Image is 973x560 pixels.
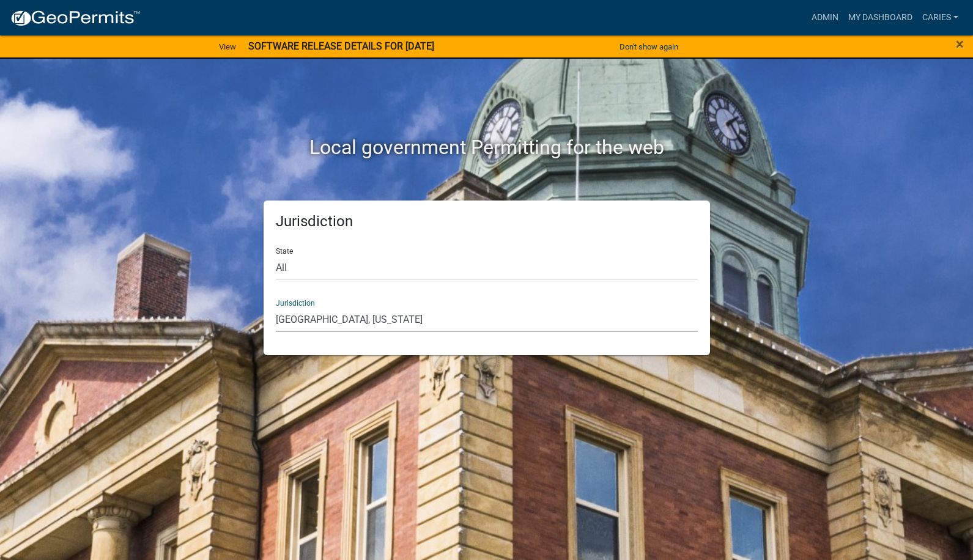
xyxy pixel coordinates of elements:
[917,6,963,29] a: CarieS
[248,40,434,52] strong: SOFTWARE RELEASE DETAILS FOR [DATE]
[276,213,698,230] h5: Jurisdiction
[807,6,843,29] a: Admin
[214,37,241,57] a: View
[956,35,964,53] span: ×
[615,37,683,57] button: Don't show again
[956,37,964,51] button: Close
[843,6,917,29] a: My Dashboard
[147,136,826,159] h2: Local government Permitting for the web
